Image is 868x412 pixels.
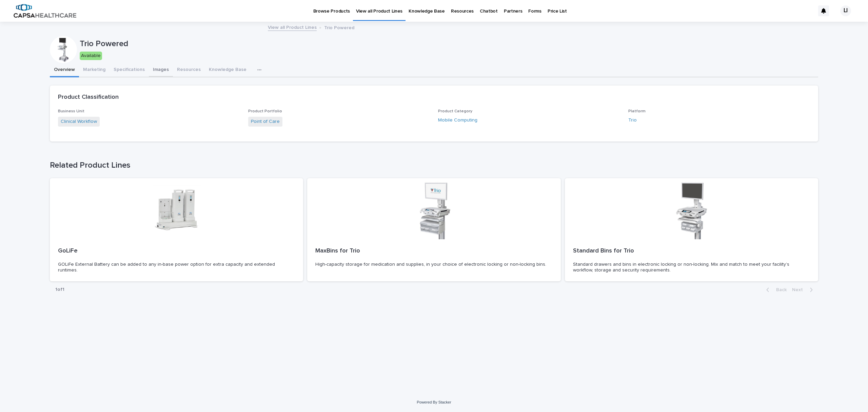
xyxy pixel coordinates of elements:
[315,262,552,267] p: High-capacity storage for medication and supplies, in your choice of electronic locking or non-lo...
[438,117,477,124] a: Mobile Computing
[565,178,818,281] a: Standard Bins for TrioStandard drawers and bins in electronic locking or non-locking. Mix and mat...
[628,117,637,124] a: Trio
[789,287,818,293] button: Next
[251,118,280,125] a: Point of Care
[61,118,97,125] a: Clinical Workflow
[840,5,851,16] div: LI
[438,109,472,113] span: Product Category
[80,39,815,49] p: Trio Powered
[324,23,354,31] p: Trio Powered
[58,247,295,255] p: GoLiFe
[628,109,646,113] span: Platform
[58,109,84,113] span: Business Unit
[772,287,787,292] span: Back
[205,63,251,77] button: Knowledge Base
[149,63,173,77] button: Images
[417,400,451,404] a: Powered By Stacker
[248,109,282,113] span: Product Portfolio
[307,178,560,281] a: MaxBins for TrioHigh-capacity storage for medication and supplies, in your choice of electronic l...
[80,52,102,60] div: Available
[14,4,76,18] img: B5p4sRfuTuC72oLToeu7
[50,281,70,298] p: 1 of 1
[268,23,317,31] a: View all Product Lines
[792,287,807,292] span: Next
[50,161,818,170] h1: Related Product Lines
[173,63,205,77] button: Resources
[573,247,810,255] p: Standard Bins for Trio
[58,262,295,273] p: GOLiFe External Battery can be added to any in-base power option for extra capacity and extended ...
[50,63,79,77] button: Overview
[761,287,789,293] button: Back
[50,178,303,281] a: GoLiFeGOLiFe External Battery can be added to any in-base power option for extra capacity and ext...
[573,262,810,273] p: Standard drawers and bins in electronic locking or non-locking. Mix and match to meet your facili...
[79,63,110,77] button: Marketing
[315,247,552,255] p: MaxBins for Trio
[110,63,149,77] button: Specifications
[58,94,119,101] h2: Product Classification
